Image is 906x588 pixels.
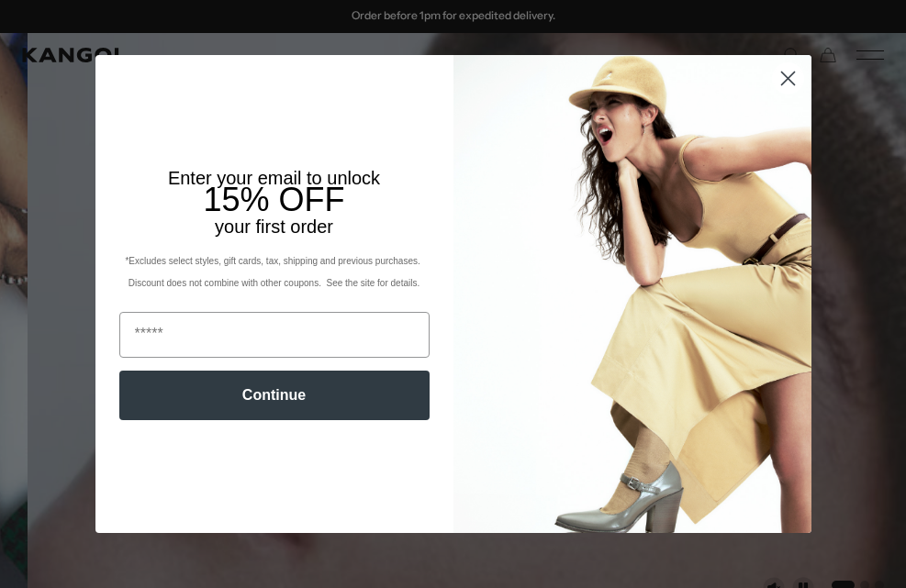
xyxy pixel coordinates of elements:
[772,62,804,94] button: Close dialog
[168,168,380,188] span: Enter your email to unlock
[215,216,333,237] span: your first order
[453,55,811,532] img: 93be19ad-e773-4382-80b9-c9d740c9197f.jpeg
[119,312,430,358] input: Email
[203,181,344,218] span: 15% OFF
[125,256,422,288] span: *Excludes select styles, gift cards, tax, shipping and previous purchases. Discount does not comb...
[119,371,430,420] button: Continue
